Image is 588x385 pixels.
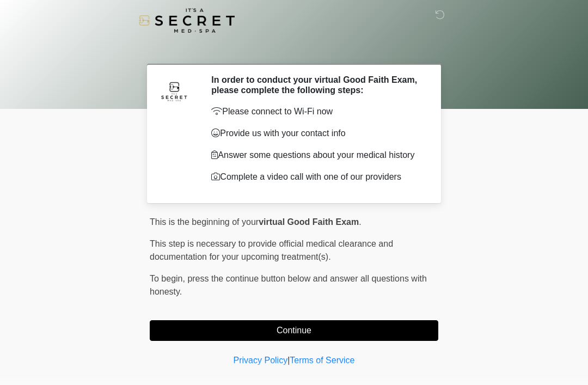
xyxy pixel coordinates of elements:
[150,274,187,283] span: To begin,
[359,217,361,227] span: .
[139,8,235,33] img: It's A Secret Med Spa Logo
[211,170,422,184] p: Complete a video call with one of our providers
[150,320,438,341] button: Continue
[142,39,446,59] h1: ‎ ‎
[234,356,288,365] a: Privacy Policy
[150,217,259,227] span: This is the beginning of your
[150,239,393,261] span: This step is necessary to provide official medical clearance and documentation for your upcoming ...
[158,75,191,107] img: Agent Avatar
[211,127,422,140] p: Provide us with your contact info
[211,75,422,95] h2: In order to conduct your virtual Good Faith Exam, please complete the following steps:
[287,356,290,365] a: |
[211,105,422,118] p: Please connect to Wi-Fi now
[150,274,427,296] span: press the continue button below and answer all questions with honesty.
[290,356,354,365] a: Terms of Service
[259,217,359,227] strong: virtual Good Faith Exam
[211,149,422,162] p: Answer some questions about your medical history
